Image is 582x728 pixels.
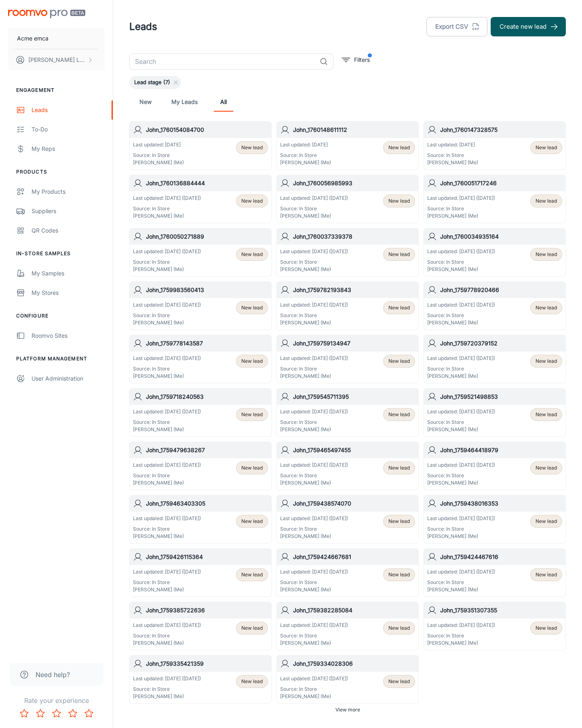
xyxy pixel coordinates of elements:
span: New lead [388,411,410,418]
span: New lead [536,358,557,365]
p: Source: In Store [133,365,201,372]
a: John_1759465497455Last updated: [DATE] ([DATE])Source: In Store[PERSON_NAME] (Me)New lead [276,442,419,490]
h6: John_1760037339378 [293,232,415,241]
a: John_1759334028306Last updated: [DATE] ([DATE])Source: In Store[PERSON_NAME] (Me)New lead [276,655,419,704]
div: Suppliers [32,207,105,216]
p: [PERSON_NAME] (Me) [133,693,201,700]
h6: John_1759759134947 [293,339,415,348]
p: Source: In Store [280,312,348,319]
p: [PERSON_NAME] (Me) [280,319,348,326]
div: Roomvo Sites [32,331,105,340]
p: [PERSON_NAME] (Me) [280,372,348,380]
p: Source: In Store [427,472,495,479]
div: To-do [32,125,105,134]
a: John_1760154084700Last updated: [DATE]Source: In Store[PERSON_NAME] (Me)New lead [129,121,272,170]
p: Source: In Store [280,205,348,212]
p: Source: In Store [280,632,348,639]
h6: John_1759778920466 [440,286,562,294]
div: Lead stage (7) [129,76,181,89]
a: John_1759463403305Last updated: [DATE] ([DATE])Source: In Store[PERSON_NAME] (Me)New lead [129,495,272,544]
button: Rate 2 star [32,705,48,722]
p: Last updated: [DATE] ([DATE]) [280,622,348,629]
h6: John_1759424667681 [293,552,415,561]
button: Acme emca [8,28,105,49]
span: New lead [241,197,263,205]
h6: John_1759426115364 [146,552,268,561]
p: [PERSON_NAME] (Me) [133,639,201,647]
p: [PERSON_NAME] (Me) [427,479,495,487]
p: [PERSON_NAME] (Me) [133,319,201,326]
h6: John_1759335421359 [146,659,268,668]
div: My Stores [32,288,105,297]
img: Roomvo PRO Beta [8,10,85,18]
div: QR Codes [32,226,105,235]
h6: John_1759334028306 [293,659,415,668]
span: New lead [388,518,410,525]
p: [PERSON_NAME] (Me) [280,639,348,647]
span: New lead [388,251,410,258]
a: John_1759351307355Last updated: [DATE] ([DATE])Source: In Store[PERSON_NAME] (Me)New lead [424,602,566,650]
span: New lead [241,304,263,311]
p: Last updated: [DATE] ([DATE]) [427,301,495,309]
h6: John_1759463403305 [146,499,268,508]
p: [PERSON_NAME] (Me) [427,159,478,166]
p: Last updated: [DATE] ([DATE]) [133,675,201,682]
p: Last updated: [DATE] ([DATE]) [280,355,348,362]
p: Source: In Store [133,419,201,426]
a: All [214,92,233,112]
p: [PERSON_NAME] (Me) [280,533,348,540]
span: New lead [536,197,557,205]
p: [PERSON_NAME] (Me) [280,159,331,166]
h6: John_1759479638267 [146,446,268,455]
p: Last updated: [DATE] ([DATE]) [427,355,495,362]
p: Last updated: [DATE] ([DATE]) [133,355,201,362]
a: John_1759479638267Last updated: [DATE] ([DATE])Source: In Store[PERSON_NAME] (Me)New lead [129,442,272,490]
p: Last updated: [DATE] ([DATE]) [133,301,201,309]
p: Source: In Store [427,632,495,639]
a: John_1759718240563Last updated: [DATE] ([DATE])Source: In Store[PERSON_NAME] (Me)New lead [129,388,272,437]
button: Create new lead [491,17,566,36]
p: [PERSON_NAME] (Me) [133,159,184,166]
p: Last updated: [DATE] ([DATE]) [133,248,201,255]
p: [PERSON_NAME] (Me) [280,479,348,487]
span: New lead [536,464,557,472]
a: John_1759759134947Last updated: [DATE] ([DATE])Source: In Store[PERSON_NAME] (Me)New lead [276,335,419,383]
p: [PERSON_NAME] Leaptools [28,55,85,64]
h1: Leads [129,19,157,34]
h6: John_1759382285084 [293,606,415,615]
p: Source: In Store [427,365,495,372]
p: Source: In Store [133,312,201,319]
h6: John_1760051717246 [440,179,562,188]
p: Source: In Store [280,686,348,693]
span: New lead [536,411,557,418]
a: John_1759335421359Last updated: [DATE] ([DATE])Source: In Store[PERSON_NAME] (Me)New lead [129,655,272,704]
a: John_1760056985993Last updated: [DATE] ([DATE])Source: In Store[PERSON_NAME] (Me)New lead [276,175,419,223]
button: View more [332,704,363,716]
div: My Products [32,187,105,196]
span: New lead [241,464,263,472]
a: John_1759778143587Last updated: [DATE] ([DATE])Source: In Store[PERSON_NAME] (Me)New lead [129,335,272,383]
p: Last updated: [DATE] ([DATE]) [280,568,348,576]
p: Source: In Store [427,579,495,586]
h6: John_1760056985993 [293,179,415,188]
p: Last updated: [DATE] ([DATE]) [427,461,495,469]
p: Source: In Store [133,152,184,159]
a: John_1760136884444Last updated: [DATE] ([DATE])Source: In Store[PERSON_NAME] (Me)New lead [129,175,272,223]
p: Last updated: [DATE] ([DATE]) [427,515,495,522]
p: [PERSON_NAME] (Me) [280,426,348,433]
span: New lead [241,571,263,578]
h6: John_1759720379152 [440,339,562,348]
p: Last updated: [DATE] ([DATE]) [133,461,201,469]
p: Source: In Store [280,525,348,533]
p: [PERSON_NAME] (Me) [133,212,201,220]
h6: John_1760034935164 [440,232,562,241]
button: Rate 1 star [16,705,32,722]
p: [PERSON_NAME] (Me) [427,372,495,380]
p: Source: In Store [427,152,478,159]
span: New lead [388,624,410,632]
a: John_1759720379152Last updated: [DATE] ([DATE])Source: In Store[PERSON_NAME] (Me)New lead [424,335,566,383]
span: Lead stage (7) [129,78,175,87]
div: User Administration [32,374,105,383]
h6: John_1759464418979 [440,446,562,455]
a: My Leads [171,92,198,112]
